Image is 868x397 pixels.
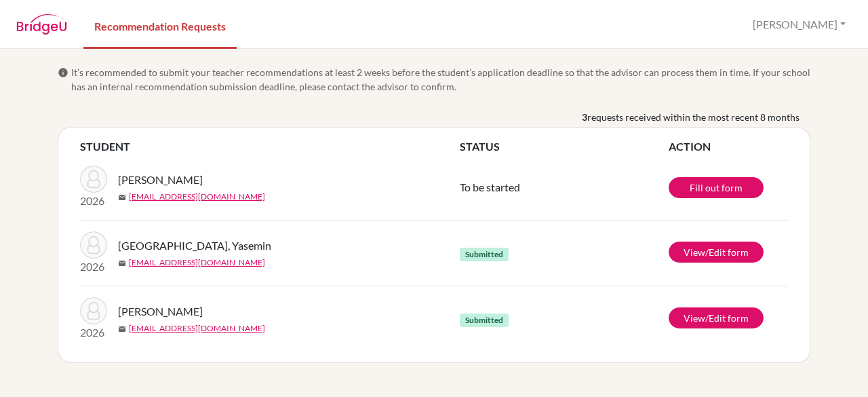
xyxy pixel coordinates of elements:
a: [EMAIL_ADDRESS][DOMAIN_NAME] [129,322,265,335]
span: info [58,67,68,78]
th: STUDENT [80,138,460,155]
a: View/Edit form [669,307,764,328]
a: [EMAIL_ADDRESS][DOMAIN_NAME] [129,257,265,269]
span: mail [118,259,126,267]
p: 2026 [80,193,107,209]
p: 2026 [80,324,107,341]
span: It’s recommended to submit your teacher recommendations at least 2 weeks before the student’s app... [71,65,810,94]
a: View/Edit form [669,242,764,263]
a: Fill out form [669,177,764,198]
span: To be started [460,181,520,193]
img: Salem, Yasemin [80,231,107,259]
span: mail [118,193,126,202]
span: mail [118,325,126,333]
p: 2026 [80,259,107,275]
span: requests received within the most recent 8 months [587,110,800,124]
img: BridgeU logo [16,14,67,35]
a: [EMAIL_ADDRESS][DOMAIN_NAME] [129,191,265,203]
span: Submitted [460,314,509,327]
img: Shiekh, Salman [80,297,107,324]
span: Submitted [460,248,509,261]
b: 3 [582,110,587,124]
span: [GEOGRAPHIC_DATA], Yasemin [118,238,271,254]
th: ACTION [669,138,788,155]
a: Recommendation Requests [83,2,237,49]
span: [PERSON_NAME] [118,172,203,188]
th: STATUS [460,138,669,155]
span: [PERSON_NAME] [118,303,203,320]
button: [PERSON_NAME] [747,12,852,37]
img: Hamdulay, Abid [80,166,107,193]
